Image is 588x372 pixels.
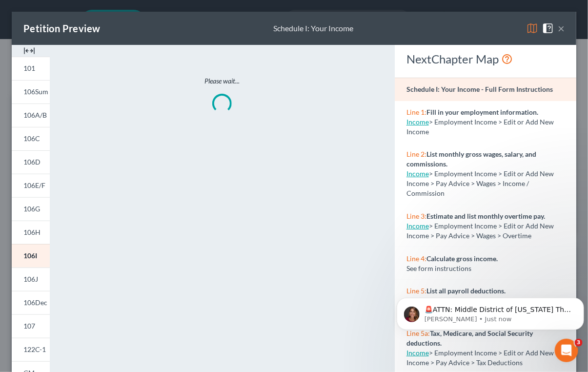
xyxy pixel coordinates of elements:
iframe: Intercom live chat [555,339,578,362]
span: 101 [23,64,35,72]
a: 106Sum [12,80,50,103]
strong: Schedule I: Your Income - Full Form Instructions [406,85,553,93]
a: 106I [12,244,50,268]
img: help-close-5ba153eb36485ed6c1ea00a893f15db1cb9b99d6cae46e1a8edb6c62d00a1a76.svg [542,22,554,34]
span: 3 [575,339,583,347]
span: 106D [23,158,41,166]
span: > Employment Income > Edit or Add New Income > Pay Advice > Wages > Income / Commission [406,169,554,197]
strong: List monthly gross wages, salary, and commissions. [406,150,536,168]
span: Line 1: [406,108,426,116]
a: 106J [12,268,50,291]
img: expand-e0f6d898513216a626fdd78e52531dac95497ffd26381d4c15ee2fc46db09dca.svg [23,45,35,57]
strong: Fill in your employment information. [426,108,538,116]
a: 122C-1 [12,338,50,361]
span: 106G [23,205,40,213]
span: Line 4: [406,254,426,263]
a: Income [406,349,429,357]
span: 106Dec [23,298,47,307]
span: 106E/F [23,181,45,189]
span: 106I [23,251,37,260]
span: See form instructions [406,264,471,272]
button: × [558,22,565,34]
span: > Employment Income > Edit or Add New Income [406,118,554,136]
span: > Employment Income > Edit or Add New Income > Pay Advice > Wages > Overtime [406,222,554,240]
img: map-eea8200ae884c6f1103ae1953ef3d486a96c86aabb227e865a55264e3737af1f.svg [527,22,538,34]
a: Income [406,118,429,126]
strong: Calculate gross income. [426,254,498,263]
a: 107 [12,314,50,338]
a: Income [406,222,429,230]
span: 106C [23,134,40,143]
p: Please wait... [91,76,354,86]
span: 122C-1 [23,345,46,353]
span: 107 [23,322,35,330]
span: 106H [23,228,41,236]
div: Schedule I: Your Income [273,23,353,34]
div: Petition Preview [23,21,100,35]
span: 106A/B [23,111,47,119]
span: Line 2: [406,150,426,158]
a: 106Dec [12,291,50,314]
iframe: Intercom notifications message [393,277,588,346]
a: 106C [12,127,50,150]
span: 106Sum [23,87,48,96]
a: 101 [12,57,50,80]
a: 106G [12,197,50,221]
span: Line 3: [406,212,426,220]
a: Income [406,169,429,178]
a: 106H [12,221,50,244]
a: 106A/B [12,103,50,127]
strong: Estimate and list monthly overtime pay. [426,212,545,220]
a: 106E/F [12,174,50,197]
strong: Tax, Medicare, and Social Security deductions. [406,329,533,347]
span: 106J [23,275,38,283]
a: 106D [12,150,50,174]
span: > Employment Income > Edit or Add New Income > Pay Advice > Tax Deductions [406,349,554,367]
div: NextChapter Map [406,51,565,67]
